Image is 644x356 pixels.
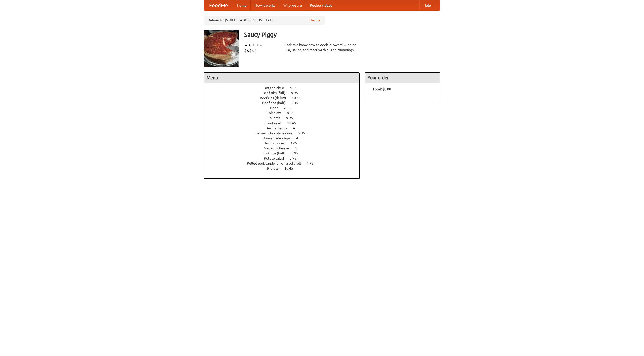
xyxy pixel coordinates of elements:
a: German chocolate cake 5.95 [255,131,314,135]
div: Pork. We know how to cook it. Award-winning BBQ sauce, and meat with all the trimmings. [284,42,360,52]
a: Mac and cheese 6 [264,146,306,150]
span: 4.95 [307,161,318,165]
span: 6.45 [291,101,303,105]
div: Deliver to: [STREET_ADDRESS][US_STATE] [204,16,325,25]
li: ★ [244,42,248,48]
span: 9.95 [286,116,298,120]
span: 10.45 [292,96,306,100]
a: FoodMe [204,0,233,10]
a: Help [419,0,435,10]
h4: Menu [204,73,359,83]
a: Devilled eggs 4 [265,126,304,130]
span: 4.95 [290,86,302,90]
a: Beer 7.55 [270,106,300,110]
a: Pulled pork sandwich on a soft roll 4.95 [247,161,323,165]
span: 4 [293,126,300,130]
a: Who we are [279,0,306,10]
span: Collards [267,116,285,120]
span: Pork ribs (half) [262,151,291,155]
span: 10.45 [284,166,298,170]
span: 3.95 [290,156,301,160]
span: 9.95 [291,91,303,95]
span: 3.25 [290,141,302,145]
li: $ [247,48,249,53]
span: 6.95 [291,151,303,155]
a: Beef ribs (delux) 10.45 [260,96,310,100]
span: Beef ribs (half) [262,101,291,105]
span: 8.95 [287,111,299,115]
a: Beef ribs (full) 9.95 [263,91,307,95]
h4: Your order [365,73,440,83]
span: 5.95 [298,131,310,135]
a: Potato salad 3.95 [264,156,306,160]
span: BBQ chicken [264,86,289,90]
span: Potato salad [264,156,289,160]
a: How it works [251,0,279,10]
li: ★ [259,42,263,48]
span: 11.45 [287,121,301,125]
a: Coleslaw 8.95 [267,111,303,115]
li: $ [254,48,257,53]
span: German chocolate cake [255,131,297,135]
a: BBQ chicken 4.95 [264,86,306,90]
li: ★ [252,42,255,48]
a: Recipe videos [306,0,336,10]
li: $ [249,48,252,53]
li: ★ [255,42,259,48]
span: Cornbread [265,121,286,125]
span: Beef ribs (delux) [260,96,291,100]
li: $ [244,48,247,53]
span: 6 [295,146,302,150]
a: Pork ribs (half) 6.95 [262,151,307,155]
span: Housemade chips [262,136,295,140]
h3: Saucy Piggy [244,30,440,40]
span: Coleslaw [267,111,286,115]
span: Devilled eggs [265,126,292,130]
span: Beef ribs (full) [263,91,290,95]
span: Pulled pork sandwich on a soft roll [247,161,306,165]
a: Change [309,18,321,23]
span: Mac and cheese [264,146,294,150]
li: $ [252,48,254,53]
span: Riblets [267,166,284,170]
span: Beer [270,106,283,110]
a: Housemade chips 4 [262,136,307,140]
a: Riblets 10.45 [267,166,302,170]
a: Hushpuppies 3.25 [264,141,306,145]
img: angular.jpg [204,30,239,67]
b: Total: $0.00 [373,87,391,91]
a: Collards 9.95 [267,116,302,120]
span: Hushpuppies [264,141,289,145]
li: ★ [248,42,252,48]
span: 4 [296,136,303,140]
span: 7.55 [284,106,295,110]
a: Beef ribs (half) 6.45 [262,101,307,105]
a: Cornbread 11.45 [265,121,305,125]
a: Home [233,0,251,10]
